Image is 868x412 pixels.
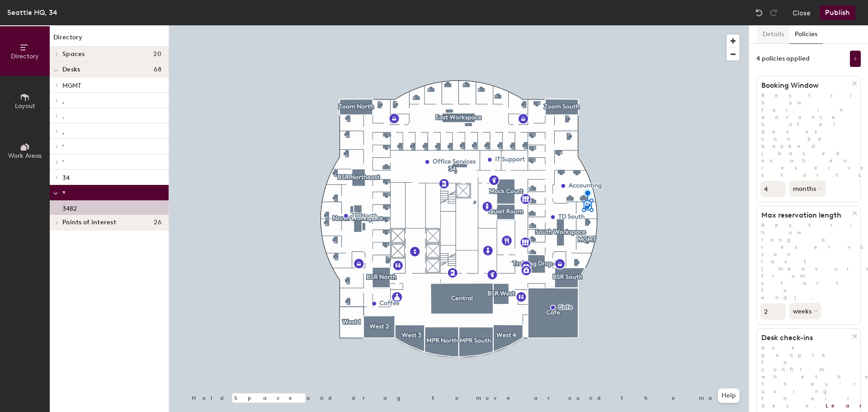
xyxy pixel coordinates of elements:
[7,7,57,18] div: Seattle HQ, 34
[62,174,70,182] span: 34
[62,97,64,105] span: ,
[757,211,852,220] h1: Max reservation length
[62,128,64,136] span: ,
[757,25,789,44] button: Details
[789,180,826,197] button: months
[62,219,116,226] span: Points of interest
[756,55,810,62] div: 4 policies applied
[8,152,42,160] span: Work Areas
[793,5,811,20] button: Close
[62,202,77,213] p: 3482
[757,92,860,179] p: Restrict how far in advance hotel desks can be booked (based on when reservation starts).
[820,5,855,20] button: Publish
[154,66,161,73] span: 68
[62,82,81,90] span: MGMT
[718,388,740,403] button: Help
[789,25,823,44] button: Policies
[757,222,860,301] p: Restrict how long a reservation can last (measured from start to end).
[62,66,80,73] span: Desks
[789,303,821,319] button: weeks
[154,219,161,226] span: 26
[757,81,852,90] h1: Booking Window
[153,51,161,58] span: 20
[62,51,85,58] span: Spaces
[757,333,852,342] h1: Desk check-ins
[769,8,778,17] img: Redo
[50,33,169,47] h1: Directory
[62,143,64,151] span: '
[62,113,64,120] span: .
[15,102,35,110] span: Layout
[62,159,64,166] span: '
[755,8,764,17] img: Undo
[11,52,39,60] span: Directory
